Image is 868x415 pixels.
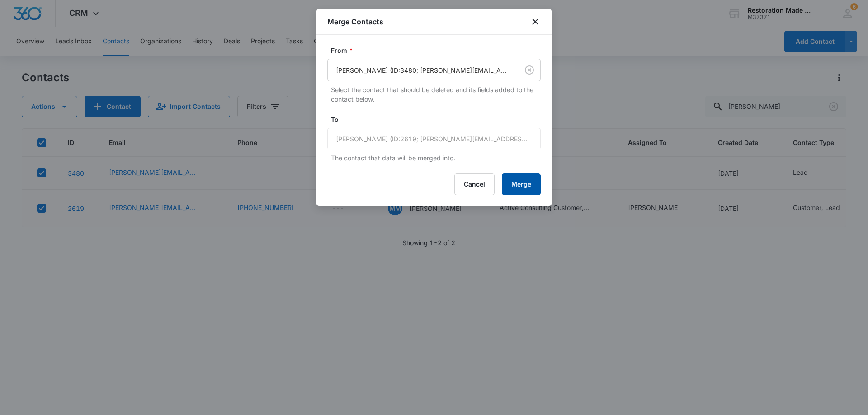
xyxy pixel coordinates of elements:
button: close [530,16,541,27]
p: Select the contact that should be deleted and its fields added to the contact below. [331,85,541,104]
button: Cancel [454,173,495,195]
p: The contact that data will be merged into. [331,153,541,163]
button: Merge [502,173,541,195]
label: To [331,115,544,124]
button: Clear [522,63,537,77]
label: From [331,46,544,55]
h1: Merge Contacts [327,16,383,27]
